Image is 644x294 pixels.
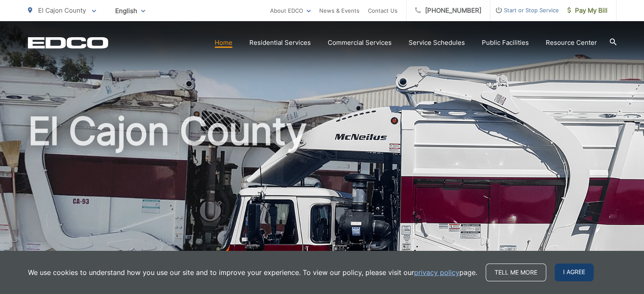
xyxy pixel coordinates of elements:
a: Commercial Services [328,38,392,48]
a: News & Events [319,5,359,16]
a: Service Schedules [409,38,465,48]
a: Contact Us [368,5,398,16]
a: Home [215,38,232,48]
span: El Cajon County [38,6,86,14]
a: privacy policy [414,267,459,278]
span: English [109,3,152,18]
a: EDCD logo. Return to the homepage. [28,37,108,49]
a: Resource Center [546,38,597,48]
a: Tell me more [486,264,546,281]
span: Pay My Bill [567,5,608,16]
span: I agree [555,264,594,281]
p: We use cookies to understand how you use our site and to improve your experience. To view our pol... [28,267,477,278]
a: About EDCO [270,5,311,16]
a: Public Facilities [482,38,529,48]
a: Residential Services [249,38,311,48]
